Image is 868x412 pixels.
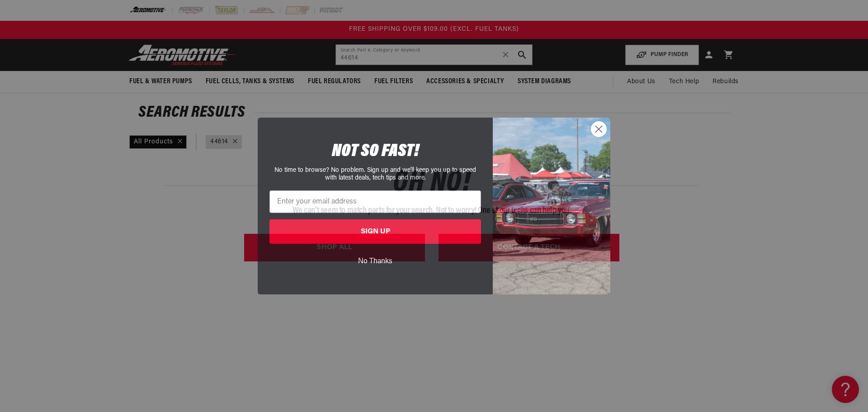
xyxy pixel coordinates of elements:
span: NOT SO FAST! [332,142,419,161]
button: SIGN UP [269,219,481,244]
button: Close dialog [591,121,607,137]
button: No Thanks [269,253,481,270]
input: Enter your email address [269,190,481,213]
span: No time to browse? No problem. Sign up and we'll keep you up to speed with latest deals, tech tip... [274,167,476,181]
img: 85cdd541-2605-488b-b08c-a5ee7b438a35.jpeg [493,118,610,294]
